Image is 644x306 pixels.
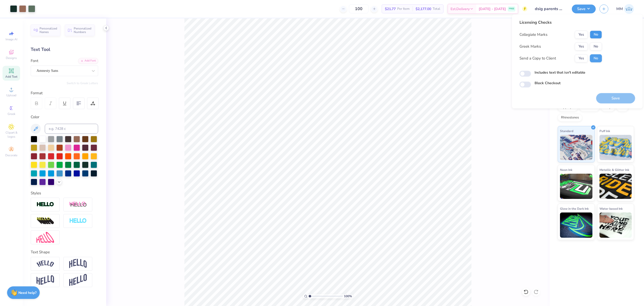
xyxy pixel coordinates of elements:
[590,42,602,50] button: No
[433,6,440,12] span: Total
[349,4,369,13] input: – –
[397,6,410,12] span: Per Item
[535,81,560,86] label: Block Checkout
[509,7,514,11] span: FREE
[6,93,16,97] span: Upload
[519,19,602,25] div: Licensing Checks
[616,6,623,12] span: MM
[479,6,506,12] span: [DATE] - [DATE]
[519,55,556,61] div: Send a Copy to Client
[590,54,602,62] button: No
[599,135,632,160] img: Puff Ink
[6,56,17,60] span: Designs
[78,58,98,64] div: Add Font
[385,6,396,12] span: $21.77
[560,206,589,211] span: Glow in the Dark Ink
[519,44,541,49] div: Greek Marks
[451,6,470,12] span: Est. Delivery
[599,167,629,172] span: Metallic & Glitter Ink
[31,58,38,64] label: Font
[69,274,87,286] img: Rise
[69,201,87,208] img: Shadow
[416,6,431,12] span: $2,177.00
[624,4,634,14] img: Mariah Myssa Salurio
[36,217,54,225] img: 3d Illusion
[531,4,568,14] input: Untitled Design
[599,128,610,134] span: Puff Ink
[74,27,92,34] span: Personalized Numbers
[519,32,547,38] div: Collegiate Marks
[31,90,99,96] div: Format
[36,260,54,267] img: Arc
[560,135,592,160] img: Standard
[535,70,585,75] label: Includes text that isn't editable
[599,212,632,238] img: Water based Ink
[599,174,632,199] img: Metallic & Glitter Ink
[36,202,54,207] img: Stroke
[31,249,98,255] div: Text Shape
[575,30,588,39] button: Yes
[18,290,36,295] strong: Need help?
[572,5,596,13] button: Save
[69,218,87,224] img: Negative Space
[590,30,602,39] button: No
[31,114,98,120] div: Color
[6,37,17,41] span: Image AI
[31,46,98,53] div: Text Tool
[36,275,54,285] img: Flag
[344,294,352,298] span: 100 %
[36,232,54,243] img: Free Distort
[5,75,17,79] span: Add Text
[599,206,623,211] span: Water based Ink
[558,114,582,121] div: Rhinestones
[3,131,20,139] span: Clipart & logos
[39,27,57,34] span: Personalized Names
[560,128,573,134] span: Standard
[5,153,17,157] span: Decorate
[616,4,634,14] a: MM
[8,112,15,116] span: Greek
[69,259,87,268] img: Arch
[560,174,592,199] img: Neon Ink
[31,190,98,196] div: Styles
[575,42,588,50] button: Yes
[67,81,98,85] button: Switch to Greek Letters
[45,124,98,134] input: e.g. 7428 c
[560,212,592,238] img: Glow in the Dark Ink
[560,167,572,172] span: Neon Ink
[575,54,588,62] button: Yes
